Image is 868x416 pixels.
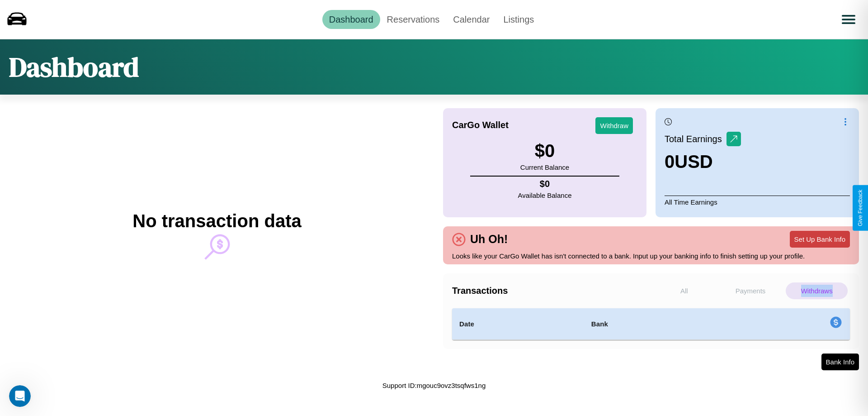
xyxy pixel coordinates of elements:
[496,10,541,29] a: Listings
[836,7,861,32] button: Open menu
[665,152,741,172] h3: 0 USD
[452,250,850,262] p: Looks like your CarGo Wallet has isn't connected to a bank. Input up your banking info to finish ...
[452,120,509,130] h4: CarGo Wallet
[821,354,859,370] button: Bank Info
[459,319,577,330] h4: Date
[665,131,726,147] p: Total Earnings
[9,48,139,86] h1: Dashboard
[446,10,496,29] a: Calendar
[9,385,31,407] iframe: Intercom live chat
[520,141,569,161] h3: $ 0
[518,179,572,189] h4: $ 0
[595,117,633,134] button: Withdraw
[132,211,301,231] h2: No transaction data
[591,319,717,330] h4: Bank
[518,189,572,201] p: Available Balance
[452,308,850,340] table: simple table
[720,282,782,299] p: Payments
[520,161,569,173] p: Current Balance
[786,282,848,299] p: Withdraws
[382,379,486,392] p: Support ID: mgouc9ovz3tsqfws1ng
[653,282,715,299] p: All
[857,190,863,226] div: Give Feedback
[322,10,380,29] a: Dashboard
[380,10,447,29] a: Reservations
[790,231,850,248] button: Set Up Bank Info
[452,286,651,296] h4: Transactions
[466,233,512,246] h4: Uh Oh!
[665,196,850,208] p: All Time Earnings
